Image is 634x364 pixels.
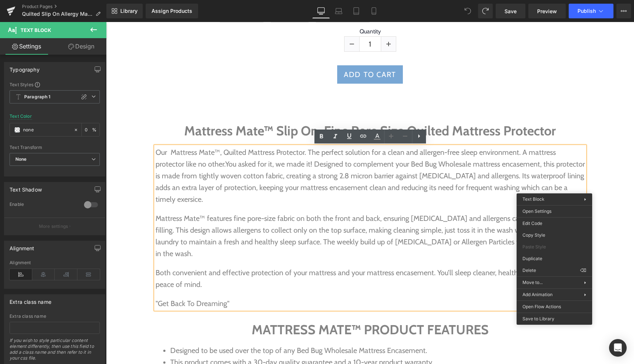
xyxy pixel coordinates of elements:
[24,94,51,100] b: Paragraph 1
[609,339,627,357] div: Open Intercom Messenger
[22,11,92,17] span: Quilted Slip On Allergy Mattress Protector - Mattress Mate®
[569,4,613,18] button: Publish
[10,201,77,209] div: Enable
[23,126,70,134] input: Color
[504,7,517,15] span: Save
[50,192,474,236] span: Mattress Mate™ features fine pore-size fabric on both the front and back, ensuring [MEDICAL_DATA]...
[330,4,347,18] a: Laptop
[10,62,40,73] div: Typography
[522,208,586,215] span: Open Settings
[50,124,479,183] p: Our Mattress Mate™, Quilted Mattress Protector. The perfect solution for a clean and allergen-fre...
[152,8,192,14] div: Assign Products
[120,8,138,14] span: Library
[55,38,108,55] a: Design
[10,81,100,87] div: Text Styles
[10,114,32,119] div: Text Color
[522,267,580,274] span: Delete
[22,4,106,10] a: Product Pages
[522,232,586,239] span: Copy Style
[537,7,557,15] span: Preview
[4,6,524,15] label: Quantity
[64,323,479,334] li: Designed to be used over the top of any Bed Bug Wholesale Mattress Encasement.
[10,260,100,265] div: Alignment
[522,244,586,250] span: Paste Style
[522,316,586,322] span: Save to Library
[64,334,479,346] li: This product comes with a 30-day quality guarantee and a 10-year product warranty.
[50,300,479,316] h2: Mattress Mate™ Product Features
[82,123,99,136] div: %
[10,314,100,319] div: Extra class name
[50,101,479,117] h1: Mattress Mate™ Slip On, Fine Pore Size Quilted Mattress Protector
[10,295,51,305] div: Extra class name
[365,4,383,18] a: Mobile
[15,156,27,162] b: None
[312,4,330,18] a: Desktop
[347,4,365,18] a: Tablet
[528,4,566,18] a: Preview
[10,241,34,251] div: Alignment
[522,279,584,286] span: Move to...
[50,246,473,267] span: Both convenient and effective protection of your mattress and your mattress encasement. You’ll sl...
[10,182,42,193] div: Text Shadow
[478,4,493,18] button: Redo
[580,267,586,274] span: ⌫
[39,223,68,230] p: More settings
[522,196,544,202] span: Text Block
[460,4,475,18] button: Undo
[50,138,479,182] span: You asked for it, we made it! Designed to complement your Bed Bug Wholesale mattress encasement, ...
[577,8,596,14] span: Publish
[50,277,123,286] span: "Get Back To Dreaming"
[522,255,586,262] span: Duplicate
[616,4,631,18] button: More
[10,145,100,150] div: Text Transform
[522,291,584,298] span: Add Animation
[106,4,143,18] a: New Library
[238,48,290,57] span: Add To Cart
[522,220,586,227] span: Edit Code
[4,218,105,235] button: More settings
[231,43,297,62] button: Add To Cart
[21,27,51,33] span: Text Block
[522,303,586,310] span: Open Flow Actions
